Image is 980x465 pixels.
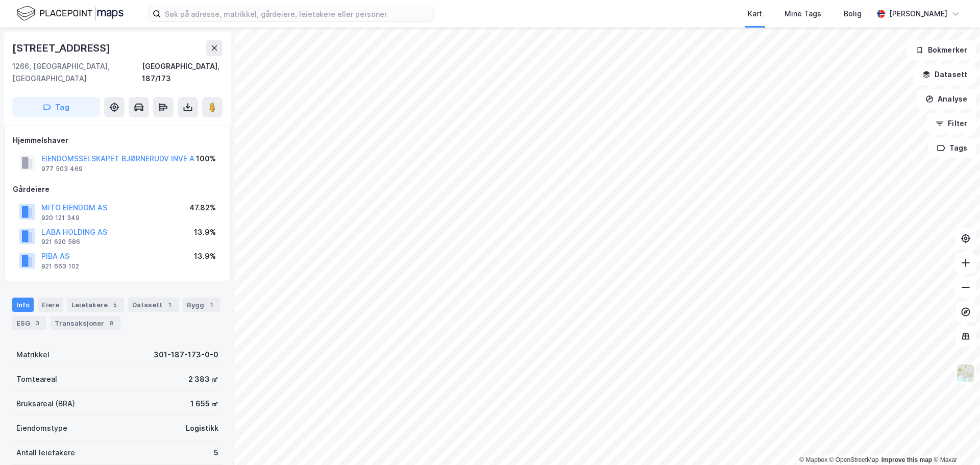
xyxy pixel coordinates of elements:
[142,60,223,85] div: [GEOGRAPHIC_DATA], 187/173
[16,373,57,385] div: Tomteareal
[889,8,947,20] div: [PERSON_NAME]
[194,226,216,238] div: 13.9%
[41,238,80,246] div: 921 620 586
[12,298,34,312] div: Info
[51,316,120,330] div: Transaksjoner
[106,318,116,328] div: 8
[38,298,63,312] div: Eiere
[785,8,821,20] div: Mine Tags
[12,97,100,117] button: Tag
[16,398,75,410] div: Bruksareal (BRA)
[190,398,218,410] div: 1 655 ㎡
[189,202,216,214] div: 47.82%
[194,250,216,262] div: 13.9%
[829,456,879,463] a: OpenStreetMap
[161,6,433,21] input: Søk på adresse, matrikkel, gårdeiere, leietakere eller personer
[928,138,976,158] button: Tags
[186,422,218,434] div: Logistikk
[206,300,216,310] div: 1
[12,40,112,56] div: [STREET_ADDRESS]
[799,456,827,463] a: Mapbox
[907,40,976,60] button: Bokmerker
[929,416,980,465] iframe: Chat Widget
[881,456,932,463] a: Improve this map
[41,214,80,222] div: 920 121 349
[16,447,75,459] div: Antall leietakere
[12,60,142,85] div: 1266, [GEOGRAPHIC_DATA], [GEOGRAPHIC_DATA]
[927,113,976,134] button: Filter
[16,349,50,361] div: Matrikkel
[16,422,67,434] div: Eiendomstype
[914,64,976,85] button: Datasett
[748,8,762,20] div: Kart
[12,316,46,330] div: ESG
[154,349,218,361] div: 301-187-173-0-0
[128,298,179,312] div: Datasett
[188,373,218,385] div: 2 383 ㎡
[183,298,220,312] div: Bygg
[41,165,83,173] div: 977 503 469
[214,447,218,459] div: 5
[844,8,862,20] div: Bolig
[164,300,175,310] div: 1
[67,298,124,312] div: Leietakere
[196,153,216,165] div: 100%
[956,363,975,383] img: Z
[110,300,120,310] div: 5
[41,262,79,271] div: 921 663 102
[13,134,222,146] div: Hjemmelshaver
[16,5,124,22] img: logo.f888ab2527a4732fd821a326f86c7f29.svg
[13,183,222,195] div: Gårdeiere
[917,89,976,109] button: Analyse
[32,318,42,328] div: 3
